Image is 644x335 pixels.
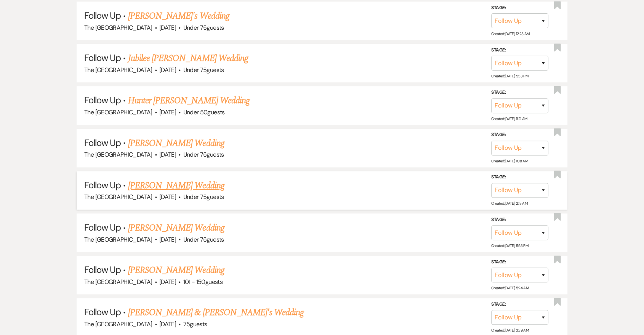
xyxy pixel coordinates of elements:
a: [PERSON_NAME]'s Wedding [128,9,229,23]
span: The [GEOGRAPHIC_DATA] [84,66,152,74]
span: Under 75 guests [183,24,224,32]
span: The [GEOGRAPHIC_DATA] [84,320,152,328]
span: Follow Up [84,221,121,233]
span: [DATE] [159,108,176,116]
span: Under 75 guests [183,66,224,74]
span: The [GEOGRAPHIC_DATA] [84,151,152,159]
span: Under 75 guests [183,151,224,159]
span: Created: [DATE] 5:24 AM [491,285,529,290]
span: 101 - 150 guests [183,278,223,286]
label: Stage: [491,300,548,309]
span: Follow Up [84,10,121,21]
span: The [GEOGRAPHIC_DATA] [84,193,152,201]
span: Created: [DATE] 3:39 AM [491,328,529,333]
a: [PERSON_NAME] & [PERSON_NAME]'s Wedding [128,306,304,319]
span: Under 75 guests [183,193,224,201]
span: The [GEOGRAPHIC_DATA] [84,278,152,286]
span: [DATE] [159,66,176,74]
span: The [GEOGRAPHIC_DATA] [84,108,152,116]
a: Hunter [PERSON_NAME] Wedding [128,94,250,107]
span: Created: [DATE] 2:13 AM [491,201,527,206]
span: [DATE] [159,193,176,201]
span: Follow Up [84,306,121,318]
span: Follow Up [84,264,121,276]
span: Created: [DATE] 5:53 PM [491,243,528,248]
label: Stage: [491,3,548,12]
a: [PERSON_NAME] Wedding [128,221,224,235]
span: Follow Up [84,94,121,106]
label: Stage: [491,258,548,266]
label: Stage: [491,215,548,224]
span: Follow Up [84,137,121,149]
span: Follow Up [84,179,121,191]
span: [DATE] [159,278,176,286]
span: Created: [DATE] 1:08 AM [491,159,528,163]
a: [PERSON_NAME] Wedding [128,263,224,277]
a: Jubilee [PERSON_NAME] Wedding [128,51,248,65]
span: 75 guests [183,320,207,328]
label: Stage: [491,88,548,97]
span: Created: [DATE] 5:33 PM [491,74,528,79]
span: [DATE] [159,320,176,328]
span: Under 50 guests [183,108,225,116]
span: Created: [DATE] 12:28 AM [491,31,529,36]
span: Follow Up [84,52,121,64]
label: Stage: [491,131,548,139]
span: The [GEOGRAPHIC_DATA] [84,236,152,244]
label: Stage: [491,46,548,54]
span: [DATE] [159,151,176,159]
span: Under 75 guests [183,236,224,244]
span: [DATE] [159,236,176,244]
span: Created: [DATE] 11:21 AM [491,116,527,121]
a: [PERSON_NAME] Wedding [128,136,224,150]
span: The [GEOGRAPHIC_DATA] [84,24,152,32]
label: Stage: [491,173,548,181]
span: [DATE] [159,24,176,32]
a: [PERSON_NAME] Wedding [128,179,224,192]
